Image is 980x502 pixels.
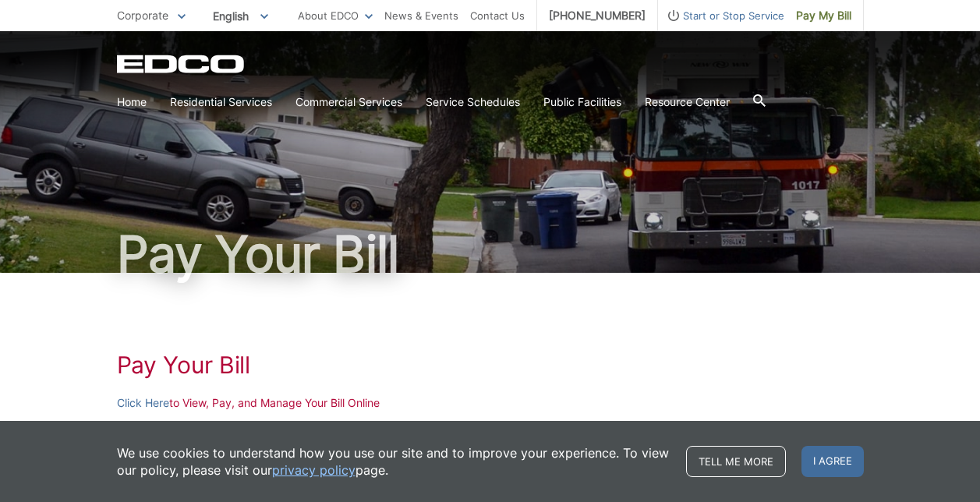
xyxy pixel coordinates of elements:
[117,351,864,379] h1: Pay Your Bill
[645,94,730,111] a: Resource Center
[117,229,864,279] h1: Pay Your Bill
[298,7,373,24] a: About EDCO
[170,94,272,111] a: Residential Services
[117,9,168,22] span: Corporate
[295,94,402,111] a: Commercial Services
[201,3,280,29] span: English
[117,444,670,479] p: We use cookies to understand how you use our site and to improve your experience. To view our pol...
[796,7,851,24] span: Pay My Bill
[426,94,520,111] a: Service Schedules
[384,7,458,24] a: News & Events
[686,446,786,477] a: Tell me more
[117,94,147,111] a: Home
[543,94,621,111] a: Public Facilities
[117,394,864,412] p: to View, Pay, and Manage Your Bill Online
[117,55,246,73] a: EDCD logo. Return to the homepage.
[801,446,864,477] span: I agree
[272,461,356,479] a: privacy policy
[117,394,169,412] a: Click Here
[470,7,525,24] a: Contact Us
